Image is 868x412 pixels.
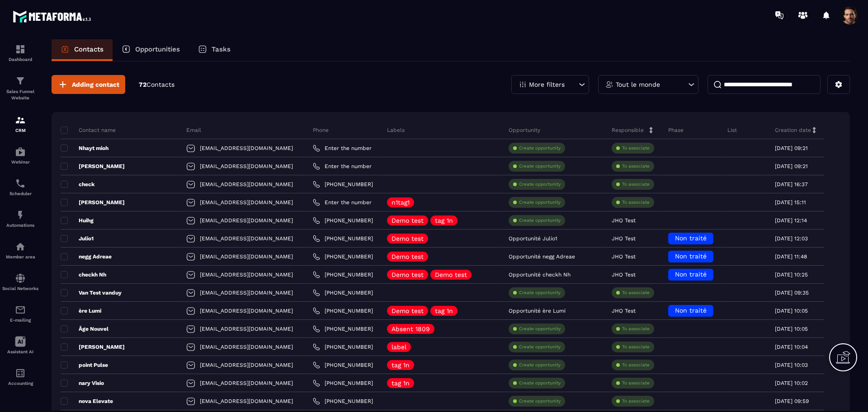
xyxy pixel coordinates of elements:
[612,253,636,260] p: JHO Test
[2,223,38,228] p: Automations
[509,126,540,134] p: Opportunity
[387,126,405,134] p: Labels
[313,217,373,224] a: [PHONE_NUMBER]
[509,235,557,242] p: Opportunité Julio1
[509,253,575,260] p: Opportunité negg Adreae
[519,398,561,404] p: Create opportunity
[61,271,106,278] p: checkh Nh
[113,39,189,61] a: Opportunities
[435,272,467,278] p: Demo test
[622,290,650,296] p: To associate
[313,235,373,242] a: [PHONE_NUMBER]
[775,272,808,278] p: [DATE] 10:25
[313,126,329,134] p: Phone
[61,217,94,224] p: Huihg
[2,318,38,323] p: E-mailing
[392,308,424,314] p: Demo test
[612,126,644,134] p: Responsible
[2,128,38,133] p: CRM
[2,286,38,291] p: Social Networks
[775,235,808,242] p: [DATE] 12:03
[392,272,424,278] p: Demo test
[2,89,38,101] p: Sales Funnel Website
[61,163,125,170] p: [PERSON_NAME]
[313,361,373,369] a: [PHONE_NUMBER]
[392,362,410,368] p: tag 1n
[189,39,240,61] a: Tasks
[2,69,38,108] a: formationformationSales Funnel Website
[775,326,808,332] p: [DATE] 10:05
[313,307,373,314] a: [PHONE_NUMBER]
[519,163,561,169] p: Create opportunity
[2,349,38,354] p: Assistant AI
[61,343,125,351] p: [PERSON_NAME]
[15,273,26,284] img: social-network
[775,362,808,368] p: [DATE] 10:03
[668,126,684,134] p: Phase
[61,145,108,152] p: Nhayt mioh
[435,308,453,314] p: tag 1n
[775,199,806,206] p: [DATE] 15:11
[61,126,116,134] p: Contact name
[61,398,113,405] p: nova Elevate
[775,308,808,314] p: [DATE] 10:05
[622,362,650,368] p: To associate
[775,344,808,350] p: [DATE] 10:04
[519,362,561,368] p: Create opportunity
[61,181,94,188] p: check
[61,235,94,242] p: Julio1
[622,380,650,386] p: To associate
[139,80,175,89] p: 72
[775,217,807,224] p: [DATE] 12:14
[72,80,119,89] span: Adding contact
[15,178,26,189] img: scheduler
[675,253,707,260] span: Non traité
[313,398,373,405] a: [PHONE_NUMBER]
[612,272,636,278] p: JHO Test
[509,272,571,278] p: Opportunité checkh Nh
[519,290,561,296] p: Create opportunity
[509,308,566,314] p: Opportunité ère Lumi
[313,181,373,188] a: [PHONE_NUMBER]
[2,381,38,386] p: Accounting
[2,329,38,361] a: Assistant AI
[15,44,26,55] img: formation
[392,217,424,224] p: Demo test
[775,145,808,151] p: [DATE] 09:21
[2,140,38,171] a: automationsautomationsWebinar
[622,181,650,187] p: To associate
[15,146,26,157] img: automations
[15,75,26,86] img: formation
[313,253,373,260] a: [PHONE_NUMBER]
[61,289,122,296] p: Van Test vanduy
[392,235,424,242] p: Demo test
[612,235,636,242] p: JHO Test
[15,241,26,252] img: automations
[622,163,650,169] p: To associate
[392,344,406,350] p: label
[435,217,453,224] p: tag 1n
[146,81,175,88] span: Contacts
[186,126,201,134] p: Email
[519,145,561,151] p: Create opportunity
[616,81,660,88] p: Tout le monde
[52,39,113,61] a: Contacts
[2,108,38,140] a: formationformationCRM
[675,234,707,242] span: Non traité
[313,325,373,332] a: [PHONE_NUMBER]
[313,379,373,387] a: [PHONE_NUMBER]
[775,163,808,169] p: [DATE] 09:21
[622,199,650,206] p: To associate
[61,199,125,206] p: [PERSON_NAME]
[775,126,811,134] p: Creation date
[15,115,26,126] img: formation
[519,181,561,187] p: Create opportunity
[775,253,807,260] p: [DATE] 11:48
[2,361,38,393] a: accountantaccountantAccounting
[519,217,561,224] p: Create opportunity
[13,8,94,25] img: logo
[622,326,650,332] p: To associate
[15,304,26,315] img: email
[675,307,707,314] span: Non traité
[519,344,561,350] p: Create opportunity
